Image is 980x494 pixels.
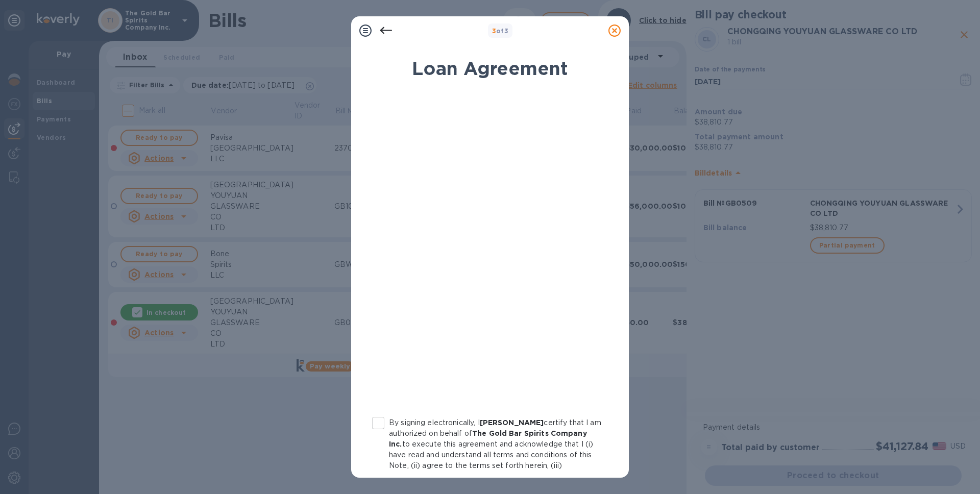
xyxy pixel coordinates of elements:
[412,57,568,80] b: Loan Agreement
[480,418,544,427] b: [PERSON_NAME]
[389,429,587,448] b: The Gold Bar Spirits Company Inc.
[492,27,496,35] span: 3
[492,27,509,35] b: of 3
